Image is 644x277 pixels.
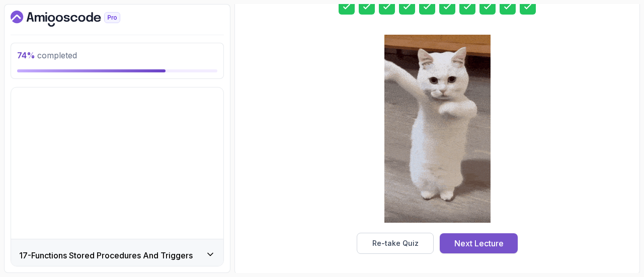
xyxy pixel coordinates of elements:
[11,239,223,271] button: 17-Functions Stored Procedures And Triggers
[384,35,491,223] img: cool-cat
[454,237,504,249] div: Next Lecture
[357,233,434,254] button: Re-take Quiz
[19,249,193,261] h3: 17 - Functions Stored Procedures And Triggers
[17,50,35,60] span: 74 %
[440,233,518,253] button: Next Lecture
[372,238,419,248] div: Re-take Quiz
[17,50,77,60] span: completed
[11,11,143,27] a: Dashboard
